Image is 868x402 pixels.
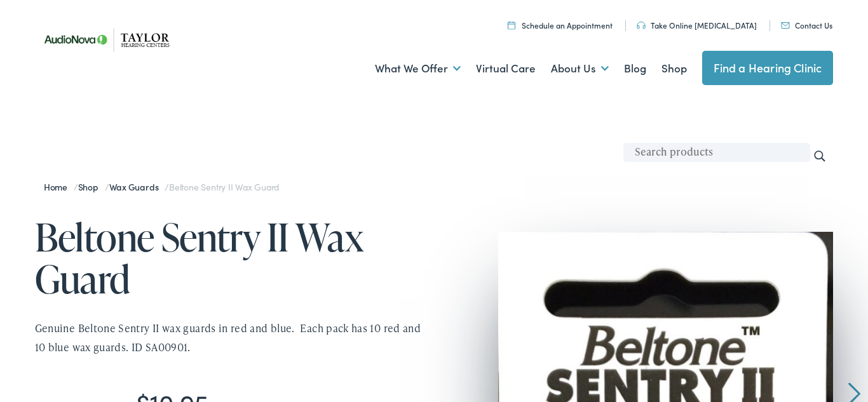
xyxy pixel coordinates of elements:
a: Schedule an Appointment [508,20,613,30]
a: Contact Us [781,20,832,30]
span: / / / [44,180,280,193]
a: Home [44,180,74,193]
input: Search [813,149,827,163]
img: utility icon [637,22,646,29]
a: Shop [661,45,687,92]
a: Wax Guards [109,180,165,193]
a: Take Online [MEDICAL_DATA] [637,20,757,30]
a: Shop [78,180,105,193]
input: Search products [623,143,810,162]
img: utility icon [508,21,515,29]
img: utility icon [781,22,790,29]
span: Beltone Sentry II Wax Guard [169,180,280,193]
span: Genuine Beltone Sentry II wax guards in red and blue. Each pack has 10 red and 10 blue wax guards... [35,321,421,354]
a: About Us [551,45,609,92]
a: Blog [624,45,646,92]
a: Find a Hearing Clinic [702,51,834,85]
a: What We Offer [375,45,461,92]
h1: Beltone Sentry II Wax Guard [35,216,434,300]
a: Virtual Care [476,45,536,92]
